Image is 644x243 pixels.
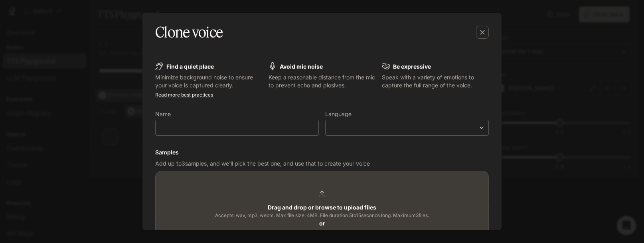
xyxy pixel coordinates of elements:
h6: Samples [155,148,489,156]
b: Avoid mic noise [280,63,323,70]
b: or [319,220,325,227]
b: Be expressive [393,63,431,70]
b: Drag and drop or browse to upload files [268,204,376,211]
p: Language [325,111,352,117]
div: ​ [326,124,488,132]
span: Accepts: wav, mp3, webm. Max file size: 4MB. File duration 5 to 15 seconds long. Maximum 3 files. [215,211,429,219]
p: Add up to 3 samples, and we'll pick the best one, and use that to create your voice [155,160,489,168]
p: Keep a reasonable distance from the mic to prevent echo and plosives. [269,73,375,89]
h5: Clone voice [155,22,223,42]
p: Speak with a variety of emotions to capture the full range of the voice. [382,73,489,89]
a: Read more best practices [155,92,213,98]
p: Name [155,111,171,117]
b: Find a quiet place [166,63,214,70]
p: Minimize background noise to ensure your voice is captured clearly. [155,73,262,89]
